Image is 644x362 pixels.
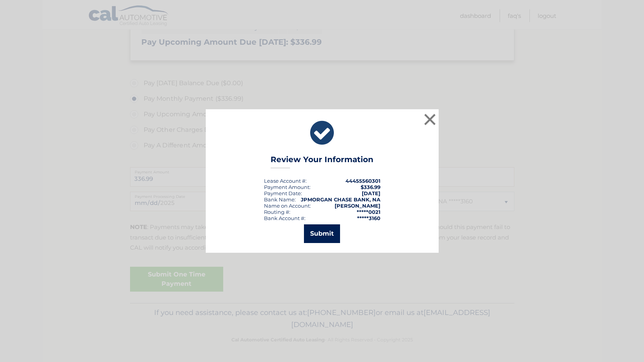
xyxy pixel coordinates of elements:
[264,190,301,196] span: Payment Date
[361,184,380,190] span: $336.99
[264,203,311,209] div: Name on Account:
[264,215,306,221] div: Bank Account #:
[422,112,438,127] button: ×
[335,203,380,209] strong: [PERSON_NAME]
[301,196,380,203] strong: JPMORGAN CHASE BANK, NA
[264,184,311,190] div: Payment Amount:
[271,155,373,168] h3: Review Your Information
[345,178,380,184] strong: 44455560301
[304,224,340,243] button: Submit
[264,209,290,215] div: Routing #:
[264,190,302,196] div: :
[264,196,296,203] div: Bank Name:
[362,190,380,196] span: [DATE]
[264,178,307,184] div: Lease Account #:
